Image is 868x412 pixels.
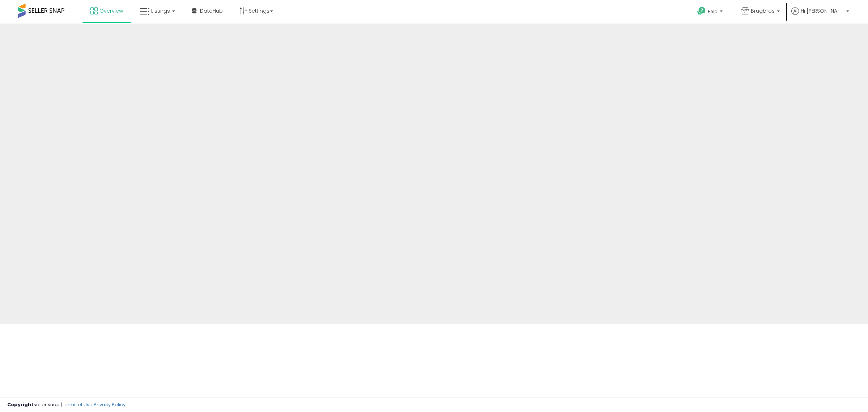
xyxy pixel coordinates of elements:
span: Brugbros [751,7,775,14]
i: Get Help [697,7,706,16]
a: Help [692,1,730,24]
a: Hi [PERSON_NAME] [791,7,849,24]
span: Hi [PERSON_NAME] [801,7,844,14]
span: DataHub [200,7,223,14]
span: Help [708,8,718,14]
span: Listings [151,7,170,14]
span: Overview [99,7,123,14]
